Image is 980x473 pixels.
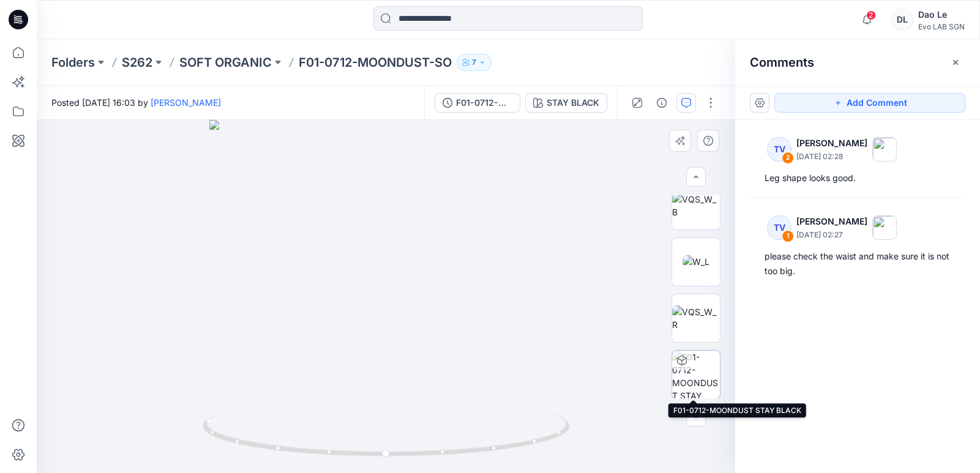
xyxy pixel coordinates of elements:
p: F01-0712-MOONDUST-SO [299,54,452,71]
button: 7 [457,54,492,71]
div: Leg shape looks good. [765,171,951,185]
img: VQS_W_R [672,305,720,331]
h2: Comments [750,55,814,70]
img: W_L [683,255,709,268]
p: [PERSON_NAME] [796,214,867,229]
a: Folders [51,54,95,71]
span: Posted [DATE] 16:03 by [51,96,221,109]
p: 7 [472,56,476,69]
div: F01-0712-MOONDUST [456,96,512,110]
div: Dao Le [918,7,965,22]
p: [DATE] 02:28 [796,151,867,163]
div: TV [767,137,791,162]
div: Evo LAB SGN [918,22,965,31]
p: [DATE] 02:27 [796,229,867,241]
div: please check the waist and make sure it is not too big. [765,249,951,278]
div: TV [767,215,791,240]
button: Add Comment [774,93,965,113]
div: 2 [782,152,794,164]
img: F01-0712-MOONDUST STAY BLACK [672,351,720,398]
button: STAY BLACK [525,93,607,113]
a: [PERSON_NAME] [151,97,221,108]
div: DL [891,9,913,31]
a: SOFT ORGANIC [179,54,272,71]
button: Details [652,93,671,113]
div: 1 [782,230,794,242]
a: S262 [122,54,152,71]
p: [PERSON_NAME] [796,136,867,151]
span: 2 [866,10,876,20]
div: STAY BLACK [547,96,599,110]
img: VQS_W_B [672,193,720,218]
button: F01-0712-MOONDUST [435,93,520,113]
